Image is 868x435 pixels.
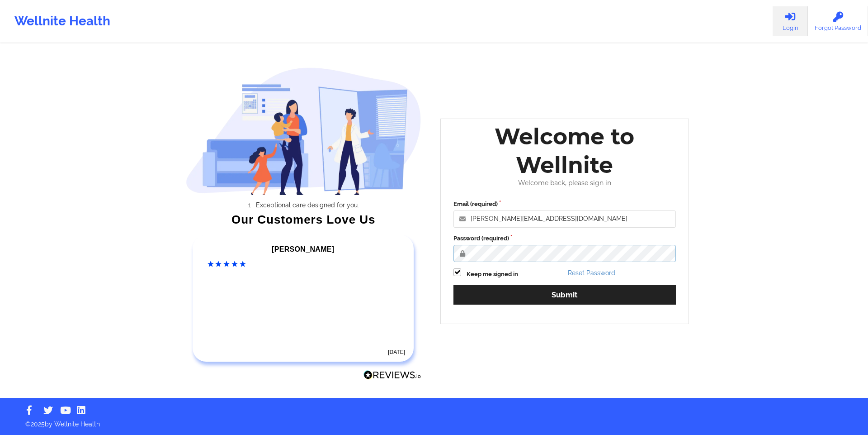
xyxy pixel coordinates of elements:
div: Our Customers Love Us [186,215,422,224]
p: © 2025 by Wellnite Health [19,413,849,429]
img: Reviews.io Logo [363,370,421,380]
label: Password (required) [453,234,676,243]
a: Reset Password [568,269,615,277]
img: wellnite-auth-hero_200.c722682e.png [186,67,422,195]
div: Welcome to Wellnite [447,122,682,179]
time: [DATE] [388,349,405,355]
a: Forgot Password [808,6,868,36]
button: Submit [453,285,676,305]
a: Login [773,6,808,36]
label: Email (required) [453,200,676,209]
label: Keep me signed in [467,270,518,279]
span: [PERSON_NAME] [272,245,334,253]
li: Exceptional care designed for you. [193,201,421,209]
div: Welcome back, please sign in [447,179,682,187]
input: Email address [453,210,676,228]
a: Reviews.io Logo [363,370,421,382]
